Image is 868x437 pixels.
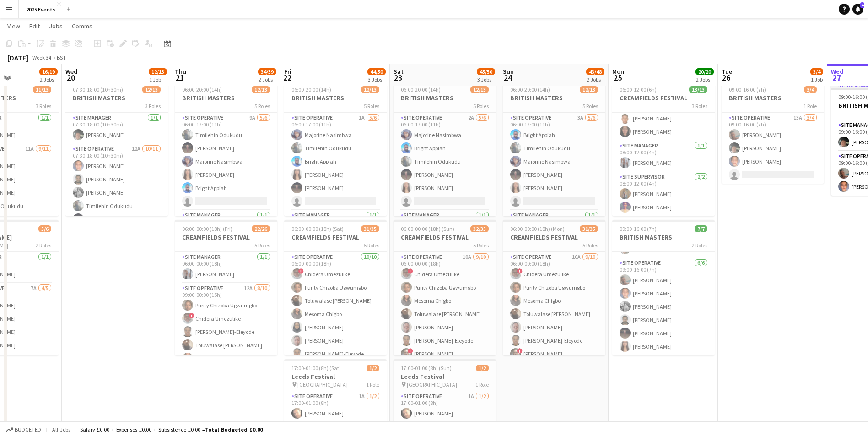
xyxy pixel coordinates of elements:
[503,113,605,210] app-card-role: Site Operative3A5/606:00-17:00 (11h)Bright AppiahTimilehin OdukuduMajorine Nasimbwa[PERSON_NAME][...
[258,68,276,75] span: 34/39
[364,242,379,249] span: 5 Roles
[394,220,496,355] div: 06:00-00:00 (18h) (Sun)32/35CREAMFIELDS FESTIVAL5 RolesSite Operative10A9/1006:00-00:00 (18h)!Chi...
[182,86,222,93] span: 06:00-20:00 (14h)
[503,252,605,403] app-card-role: Site Operative10A9/1006:00-00:00 (18h)!Chidera UmezulikePurity Chizoba UgwumgboMesoma ChigboToluw...
[394,233,496,241] h3: CREAMFIELDS FESTIVAL
[620,225,657,232] span: 09:00-16:00 (7h)
[517,348,523,354] span: !
[810,68,823,75] span: 3/4
[392,72,404,83] span: 23
[503,220,605,355] app-job-card: 06:00-00:00 (18h) (Mon)31/35CREAMFIELDS FESTIVAL5 RolesSite Operative10A9/1006:00-00:00 (18h)!Chi...
[804,86,817,93] span: 3/4
[722,81,824,184] app-job-card: 09:00-16:00 (7h)3/4BRITISH MASTERS1 RoleSite Operative13A3/409:00-16:00 (7h)[PERSON_NAME][PERSON_...
[284,81,387,216] div: 06:00-20:00 (14h)12/13BRITISH MASTERS5 RolesSite Operative1A5/606:00-17:00 (11h)Majorine Nasimbwa...
[283,72,291,83] span: 22
[612,141,715,172] app-card-role: Site Manager1/108:00-12:00 (4h)[PERSON_NAME]
[612,81,715,216] app-job-card: 06:00-12:00 (6h)13/13CREAMFIELDS FESTIVAL3 Roles[PERSON_NAME][PERSON_NAME][PERSON_NAME][PERSON_NA...
[501,72,514,83] span: 24
[36,242,51,249] span: 2 Roles
[173,72,186,83] span: 21
[15,426,41,433] span: Budgeted
[695,225,707,232] span: 7/7
[189,313,194,318] span: !
[284,359,387,436] app-job-card: 17:00-01:00 (8h) (Sat)1/2Leeds Festival [GEOGRAPHIC_DATA]1 RoleSite Operative1A1/217:00-01:00 (8h...
[582,242,598,249] span: 5 Roles
[503,81,605,216] div: 06:00-20:00 (14h)12/13BRITISH MASTERS5 RolesSite Operative3A5/606:00-17:00 (11h)Bright AppiahTimi...
[367,365,379,371] span: 1/2
[49,22,63,30] span: Jobs
[175,233,277,241] h3: CREAMFIELDS FESTIVAL
[503,233,605,241] h3: CREAMFIELDS FESTIVAL
[830,72,844,83] span: 27
[695,68,714,75] span: 20/20
[291,365,341,371] span: 17:00-01:00 (8h) (Sat)
[4,20,24,32] a: View
[367,68,386,75] span: 44/50
[612,233,715,241] h3: BRITISH MASTERS
[68,20,96,32] a: Comms
[33,86,51,93] span: 11/13
[620,86,657,93] span: 06:00-12:00 (6h)
[50,426,72,433] span: All jobs
[860,2,864,8] span: 4
[611,72,624,83] span: 25
[401,365,452,371] span: 17:00-01:00 (8h) (Sun)
[394,81,496,216] app-job-card: 06:00-20:00 (14h)12/13BRITISH MASTERS5 RolesSite Operative2A5/606:00-17:00 (11h)Majorine Nasimbwa...
[394,113,496,210] app-card-role: Site Operative2A5/606:00-17:00 (11h)Majorine NasimbwaBright AppiahTimilehin Odukudu[PERSON_NAME][...
[284,220,387,355] app-job-card: 06:00-00:00 (18h) (Sat)31/35CREAMFIELDS FESTIVAL5 RolesSite Operative10/1006:00-00:00 (18h)!Chide...
[36,103,51,109] span: 3 Roles
[361,225,379,232] span: 31/35
[401,225,454,232] span: 06:00-00:00 (18h) (Sun)
[284,372,387,381] h3: Leeds Festival
[297,381,348,388] span: [GEOGRAPHIC_DATA]
[473,103,489,109] span: 5 Roles
[39,68,58,75] span: 16/19
[368,76,385,83] div: 3 Jobs
[73,86,123,93] span: 07:30-18:00 (10h30m)
[284,113,387,210] app-card-role: Site Operative1A5/606:00-17:00 (11h)Majorine NasimbwaTimilehin OdukuduBright Appiah[PERSON_NAME][...
[831,67,844,76] span: Wed
[470,225,489,232] span: 32/35
[26,20,43,32] a: Edit
[394,359,496,436] app-job-card: 17:00-01:00 (8h) (Sun)1/2Leeds Festival [GEOGRAPHIC_DATA]1 RoleSite Operative1A1/217:00-01:00 (8h...
[182,225,232,232] span: 06:00-00:00 (18h) (Fri)
[7,22,20,30] span: View
[57,54,66,61] div: BST
[401,86,441,93] span: 06:00-20:00 (14h)
[612,258,715,355] app-card-role: Site Operative6/609:00-16:00 (7h)[PERSON_NAME][PERSON_NAME][PERSON_NAME][PERSON_NAME][PERSON_NAME...
[470,86,489,93] span: 12/13
[729,86,766,93] span: 09:00-16:00 (7h)
[254,103,270,109] span: 5 Roles
[476,365,489,371] span: 1/2
[29,22,40,30] span: Edit
[175,94,277,102] h3: BRITISH MASTERS
[407,381,457,388] span: [GEOGRAPHIC_DATA]
[298,268,304,274] span: !
[408,268,413,274] span: !
[175,81,277,216] div: 06:00-20:00 (14h)12/13BRITISH MASTERS5 RolesSite Operative9A5/606:00-17:00 (11h)Timilehin Odukudu...
[612,220,715,355] app-job-card: 09:00-16:00 (7h)7/7BRITISH MASTERS2 RolesSite Manager1/109:00-16:00 (7h)[PERSON_NAME]Site Operati...
[38,225,51,232] span: 5/6
[80,426,263,433] div: Salary £0.00 + Expenses £0.00 + Subsistence £0.00 =
[175,67,186,76] span: Thu
[722,67,732,76] span: Tue
[65,144,168,311] app-card-role: Site Operative12A10/1107:30-18:00 (10h30m)[PERSON_NAME][PERSON_NAME][PERSON_NAME]Timilehin Odukud...
[612,172,715,216] app-card-role: Site Supervisor2/208:00-12:00 (4h)[PERSON_NAME][PERSON_NAME]
[291,225,344,232] span: 06:00-00:00 (18h) (Sat)
[366,381,379,388] span: 1 Role
[175,220,277,355] div: 06:00-00:00 (18h) (Fri)22/26CREAMFIELDS FESTIVAL5 RolesSite Manager1/106:00-00:00 (18h)[PERSON_NA...
[394,210,496,241] app-card-role: Site Manager1/1
[65,113,168,144] app-card-role: Site Manager1/107:30-18:00 (10h30m)[PERSON_NAME]
[696,76,713,83] div: 2 Jobs
[720,72,732,83] span: 26
[45,20,66,32] a: Jobs
[19,0,63,18] button: 2025 Events
[612,67,624,76] span: Mon
[175,210,277,241] app-card-role: Site Manager1/1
